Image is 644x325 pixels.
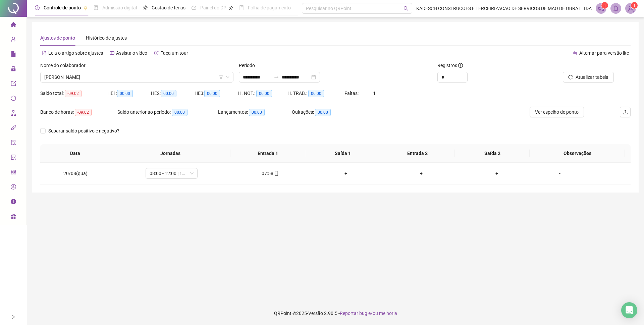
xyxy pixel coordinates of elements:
[11,211,16,224] span: gift
[44,72,229,82] span: IVANI MARIA DE CARVALHO
[11,93,16,106] span: sync
[40,90,107,97] div: Saldo total:
[110,51,114,55] span: youtube
[344,91,360,96] span: Faltas:
[239,62,259,69] label: Período
[150,168,194,178] span: 08:00 - 12:00 | 13:00 - 18:00
[573,51,578,55] span: swap
[248,5,291,10] span: Folha de pagamento
[380,144,455,163] th: Entrada 2
[230,144,305,163] th: Entrada 1
[238,170,303,177] div: 07:58
[633,3,636,8] span: 1
[458,63,463,68] span: info-circle
[249,109,265,116] span: 00:00
[437,62,463,69] span: Registros
[226,75,230,79] span: down
[40,62,90,69] label: Nome do colaborador
[86,35,127,41] span: Histórico de ajustes
[63,171,88,176] span: 20/08(qua)
[229,6,233,10] span: pushpin
[631,2,638,9] sup: Atualize o seu contato no menu Meus Dados
[11,63,16,76] span: lock
[46,127,122,134] span: Separar saldo positivo e negativo?
[107,90,151,97] div: HE 1:
[143,5,148,10] span: sun
[404,6,409,11] span: search
[172,109,187,116] span: 00:00
[48,50,103,56] span: Leia o artigo sobre ajustes
[274,74,279,80] span: swap-right
[195,90,238,97] div: HE 3:
[540,170,580,177] div: -
[35,5,40,10] span: clock-circle
[11,196,16,209] span: info-circle
[623,109,628,115] span: upload
[305,144,380,163] th: Saída 1
[65,90,82,97] span: -09:02
[160,50,188,56] span: Faça um tour
[535,150,620,157] span: Observações
[315,109,331,116] span: 00:00
[11,78,16,91] span: export
[340,311,397,316] span: Reportar bug e/ou melhoria
[626,3,636,13] img: 85901
[373,91,376,96] span: 1
[200,5,226,10] span: Painel do DP
[11,315,16,319] span: right
[11,152,16,165] span: solution
[579,50,629,56] span: Alternar para versão lite
[94,5,98,10] span: file-done
[530,107,584,117] button: Ver espelho de ponto
[563,72,614,83] button: Atualizar tabela
[287,90,344,97] div: H. TRAB.:
[238,90,287,97] div: H. NOT.:
[218,108,292,116] div: Lançamentos:
[308,90,324,97] span: 00:00
[604,3,606,8] span: 1
[84,6,88,10] span: pushpin
[464,170,529,177] div: +
[416,5,592,12] span: KADESCH CONSTRUCOES E TERCEIRIZACAO DE SERVICOS DE MAO DE OBRA L TDA
[530,144,625,163] th: Observações
[274,74,279,80] span: to
[117,108,218,116] div: Saldo anterior ao período:
[256,90,272,97] span: 00:00
[308,311,323,316] span: Versão
[389,170,453,177] div: +
[161,90,176,97] span: 00:00
[151,90,195,97] div: HE 2:
[11,122,16,136] span: api
[598,5,604,11] span: notification
[116,50,147,56] span: Assista o vídeo
[152,5,185,10] span: Gestão de férias
[621,302,637,318] div: Open Intercom Messenger
[313,170,378,177] div: +
[11,34,16,47] span: user-add
[11,166,16,180] span: qrcode
[102,5,137,10] span: Admissão digital
[42,51,47,55] span: file-text
[576,73,608,81] span: Atualizar tabela
[11,137,16,150] span: audit
[75,109,92,116] span: -09:02
[11,181,16,195] span: dollar
[27,302,644,325] footer: QRPoint © 2025 - 2.90.5 -
[219,75,223,79] span: filter
[192,5,196,10] span: dashboard
[40,108,117,116] div: Banco de horas:
[613,5,619,11] span: bell
[11,107,16,121] span: apartment
[568,75,573,79] span: reload
[239,5,244,10] span: book
[204,90,220,97] span: 00:00
[110,144,230,163] th: Jornadas
[40,144,110,163] th: Data
[273,171,279,176] span: mobile
[292,108,359,116] div: Quitações:
[535,108,579,116] span: Ver espelho de ponto
[40,35,75,41] span: Ajustes de ponto
[601,2,608,9] sup: 1
[154,51,159,55] span: history
[44,5,81,10] span: Controle de ponto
